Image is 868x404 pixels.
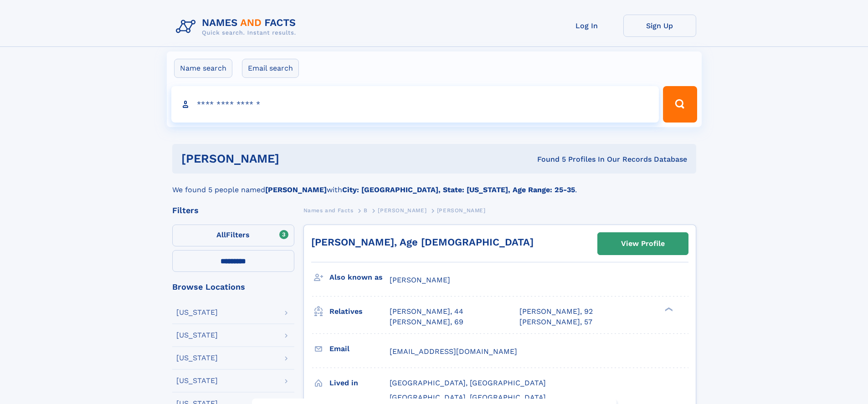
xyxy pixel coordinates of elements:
[378,205,426,216] a: [PERSON_NAME]
[329,270,390,285] h3: Also known as
[598,233,688,255] a: View Profile
[174,59,232,78] label: Name search
[390,276,450,284] span: [PERSON_NAME]
[390,307,463,317] a: [PERSON_NAME], 44
[303,205,354,216] a: Names and Facts
[550,15,623,37] a: Log In
[329,375,390,391] h3: Lived in
[311,236,534,248] a: [PERSON_NAME], Age [DEMOGRAPHIC_DATA]
[663,86,697,123] button: Search Button
[329,341,390,357] h3: Email
[378,207,426,214] span: [PERSON_NAME]
[265,185,327,194] b: [PERSON_NAME]
[621,233,665,254] div: View Profile
[181,153,408,164] h1: [PERSON_NAME]
[623,15,696,37] a: Sign Up
[663,307,673,312] div: ❯
[390,378,546,387] span: [GEOGRAPHIC_DATA], [GEOGRAPHIC_DATA]
[342,185,575,194] b: City: [GEOGRAPHIC_DATA], State: [US_STATE], Age Range: 25-35
[172,225,294,246] label: Filters
[364,205,368,216] a: B
[172,206,294,215] div: Filters
[172,15,303,39] img: Logo Names and Facts
[176,332,218,339] div: [US_STATE]
[171,86,659,123] input: search input
[390,393,546,402] span: [GEOGRAPHIC_DATA], [GEOGRAPHIC_DATA]
[519,317,592,327] a: [PERSON_NAME], 57
[172,174,696,195] div: We found 5 people named with .
[437,207,486,214] span: [PERSON_NAME]
[172,283,294,291] div: Browse Locations
[519,307,593,317] a: [PERSON_NAME], 92
[408,154,687,164] div: Found 5 Profiles In Our Records Database
[329,304,390,319] h3: Relatives
[176,377,218,384] div: [US_STATE]
[176,309,218,316] div: [US_STATE]
[390,317,463,327] a: [PERSON_NAME], 69
[390,347,517,356] span: [EMAIL_ADDRESS][DOMAIN_NAME]
[216,230,226,239] span: All
[242,59,299,78] label: Email search
[364,207,368,214] span: B
[176,354,218,362] div: [US_STATE]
